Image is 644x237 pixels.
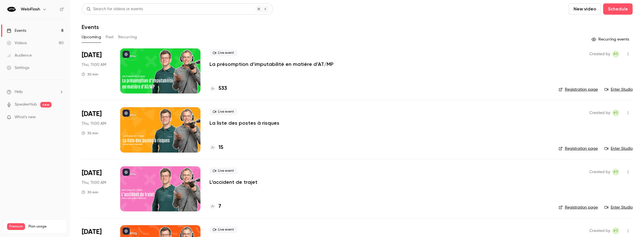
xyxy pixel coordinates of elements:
[7,89,64,95] li: help-dropdown-opener
[82,24,99,30] h1: Events
[15,114,36,120] span: What's new
[210,167,237,174] span: Live event
[612,109,619,116] span: Pauline TERRIEN
[559,146,598,151] a: Registration page
[82,227,102,236] span: [DATE]
[210,61,333,68] a: La présomption d’imputabilité en matière d’AT/MP
[589,51,610,57] span: Created by
[82,107,111,152] div: Oct 9 Thu, 11:00 AM (Europe/Paris)
[82,180,106,185] span: Thu, 11:00 AM
[210,226,237,233] span: Live event
[7,5,16,14] img: WebiFlash
[614,109,618,116] span: PT
[614,169,618,175] span: PT
[219,144,223,151] h4: 15
[82,121,106,126] span: Thu, 11:00 AM
[559,87,598,92] a: Registration page
[210,50,237,56] span: Live event
[589,109,610,116] span: Created by
[86,6,143,12] div: Search for videos or events
[15,102,37,108] a: SpeakerHub
[614,227,618,234] span: PT
[603,3,633,15] button: Schedule
[210,108,237,115] span: Live event
[106,33,114,42] button: Past
[569,3,601,15] button: New video
[605,146,633,151] a: Enter Studio
[82,169,102,178] span: [DATE]
[82,33,101,42] button: Upcoming
[82,62,106,68] span: Thu, 11:00 AM
[589,35,633,44] button: Recurring events
[82,109,102,118] span: [DATE]
[82,166,111,211] div: Oct 23 Thu, 11:00 AM (Europe/Paris)
[210,144,223,151] a: 15
[7,53,32,58] div: Audience
[82,190,98,194] div: 30 min
[15,89,23,95] span: Help
[40,102,52,108] span: new
[210,179,257,185] a: L'accident de trajet
[589,227,610,234] span: Created by
[612,169,619,175] span: Pauline TERRIEN
[118,33,137,42] button: Recurring
[589,169,610,175] span: Created by
[57,115,64,120] iframe: Noticeable Trigger
[82,51,102,60] span: [DATE]
[82,48,111,93] div: Sep 25 Thu, 11:00 AM (Europe/Paris)
[7,65,29,71] div: Settings
[82,72,98,77] div: 30 min
[605,87,633,92] a: Enter Studio
[82,131,98,135] div: 30 min
[21,6,40,12] h6: WebiFlash
[612,227,619,234] span: Pauline TERRIEN
[210,85,227,92] a: 533
[28,224,63,229] span: Plan usage
[605,205,633,210] a: Enter Studio
[7,40,27,46] div: Videos
[210,203,221,210] a: 7
[219,203,221,210] h4: 7
[7,223,25,230] span: Premium
[7,28,26,33] div: Events
[210,120,279,126] a: La liste des postes à risques
[219,85,227,92] h4: 533
[612,51,619,57] span: Pauline TERRIEN
[614,51,618,57] span: PT
[559,205,598,210] a: Registration page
